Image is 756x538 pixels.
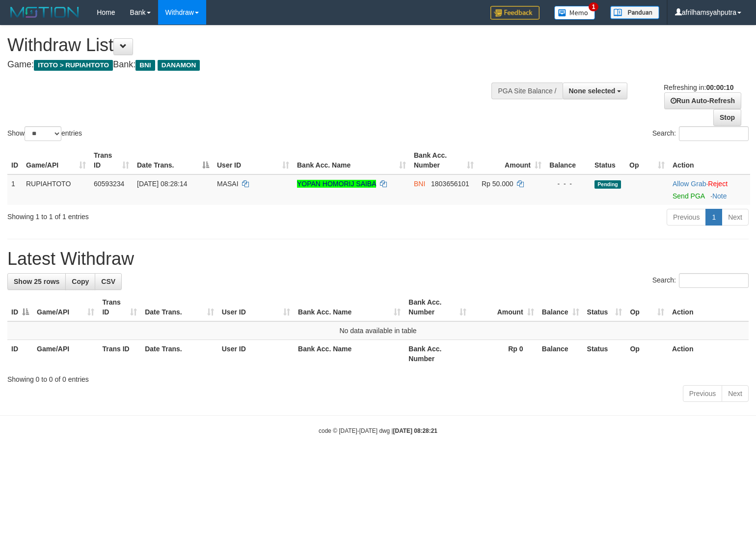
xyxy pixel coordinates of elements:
th: Trans ID: activate to sort column ascending [90,146,133,174]
th: Game/API: activate to sort column ascending [33,293,98,321]
div: - - - [549,179,587,189]
th: Op [626,340,668,368]
span: DANAMON [158,60,200,71]
th: Bank Acc. Name [294,340,405,368]
input: Search: [679,126,749,141]
th: Balance [545,146,591,174]
th: ID: activate to sort column descending [7,293,33,321]
th: Op: activate to sort column ascending [625,146,669,174]
a: Next [722,385,749,402]
th: Status: activate to sort column ascending [583,293,626,321]
div: Showing 0 to 0 of 0 entries [7,370,749,384]
a: Show 25 rows [7,273,66,290]
span: CSV [101,278,115,285]
th: Bank Acc. Number: activate to sort column ascending [405,293,470,321]
span: MASAI [217,180,239,188]
th: Trans ID [98,340,141,368]
a: Stop [713,109,741,126]
th: ID [7,146,22,174]
span: None selected [569,87,616,95]
span: 60593234 [94,180,124,188]
th: Amount: activate to sort column ascending [470,293,538,321]
strong: 00:00:10 [706,84,733,91]
select: Showentries [25,126,61,141]
img: panduan.png [610,6,659,19]
label: Search: [652,273,749,288]
th: Date Trans.: activate to sort column ascending [141,293,218,321]
span: Copy 1803656101 to clipboard [431,180,469,188]
th: User ID [218,340,294,368]
h4: Game: Bank: [7,60,494,70]
div: Showing 1 to 1 of 1 entries [7,208,308,222]
span: · [673,180,708,188]
label: Show entries [7,126,82,141]
span: BNI [414,180,425,188]
a: Previous [683,385,722,402]
span: Show 25 rows [14,278,59,285]
a: Run Auto-Refresh [664,92,741,109]
th: Game/API [33,340,98,368]
span: Pending [594,180,621,189]
th: Game/API: activate to sort column ascending [22,146,90,174]
button: None selected [563,83,628,99]
th: Status [583,340,626,368]
th: Rp 0 [470,340,538,368]
th: Amount: activate to sort column ascending [478,146,545,174]
img: Button%20Memo.svg [554,6,595,20]
span: 1 [589,2,599,11]
td: · [669,174,750,205]
a: Reject [708,180,728,188]
th: Bank Acc. Name: activate to sort column ascending [294,293,405,321]
span: BNI [135,60,155,71]
th: Action [669,146,750,174]
th: Date Trans. [141,340,218,368]
th: Status [591,146,625,174]
span: Rp 50.000 [482,180,513,188]
a: Send PGA [673,192,704,200]
th: Op: activate to sort column ascending [626,293,668,321]
a: Copy [65,273,95,290]
span: ITOTO > RUPIAHTOTO [34,60,113,71]
th: Date Trans.: activate to sort column descending [133,146,213,174]
label: Search: [652,126,749,141]
div: PGA Site Balance / [491,83,562,99]
a: 1 [705,209,722,226]
input: Search: [679,273,749,288]
a: Allow Grab [673,180,706,188]
td: RUPIAHTOTO [22,174,90,205]
span: [DATE] 08:28:14 [137,180,187,188]
a: CSV [95,273,122,290]
h1: Latest Withdraw [7,249,749,269]
a: Previous [667,209,706,226]
th: User ID: activate to sort column ascending [218,293,294,321]
th: Trans ID: activate to sort column ascending [98,293,141,321]
img: MOTION_logo.png [7,5,82,20]
th: Action [668,340,749,368]
a: Note [712,192,727,200]
a: Next [722,209,749,226]
th: Bank Acc. Number: activate to sort column ascending [410,146,478,174]
span: Refreshing in: [664,84,733,91]
th: Balance: activate to sort column ascending [538,293,583,321]
img: Feedback.jpg [490,6,540,20]
th: ID [7,340,33,368]
strong: [DATE] 08:28:21 [393,427,437,434]
span: Copy [72,278,89,285]
td: 1 [7,174,22,205]
th: Bank Acc. Number [405,340,470,368]
th: Action [668,293,749,321]
a: YOPAN HOMORIJ SAIBA [297,180,376,188]
th: User ID: activate to sort column ascending [213,146,293,174]
h1: Withdraw List [7,35,494,55]
td: No data available in table [7,321,749,340]
th: Balance [538,340,583,368]
th: Bank Acc. Name: activate to sort column ascending [293,146,410,174]
small: code © [DATE]-[DATE] dwg | [319,427,437,434]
